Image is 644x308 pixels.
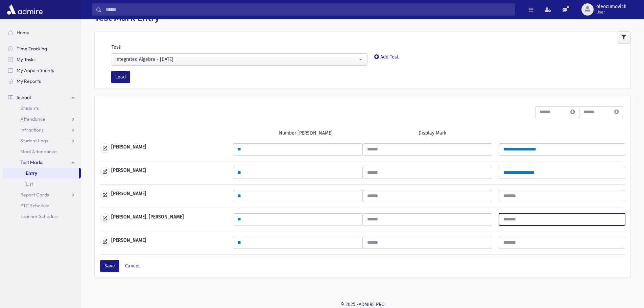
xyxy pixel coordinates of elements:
span: Student Logs [20,138,48,144]
span: Infractions [20,127,44,133]
a: Students [3,103,81,114]
a: Add Test [374,54,399,60]
a: List [3,179,81,189]
button: Load [111,71,130,83]
input: Search [102,3,515,16]
a: School [3,92,81,103]
a: Cancel [125,263,140,269]
span: Meal Attendance [20,148,57,155]
div: Integrated Algebra - [DATE] [115,56,358,63]
span: oleocumovich [596,4,626,9]
a: Student Logs [3,135,81,146]
span: Teacher Schedule [20,213,58,219]
span: Report Cards [20,192,49,198]
div: © 2025 - [92,301,633,308]
a: Home [3,27,81,38]
span: Home [17,29,29,35]
span: User [596,9,626,15]
a: My Reports [3,76,81,87]
a: ADMIRE PRO [359,302,385,307]
a: Report Cards [3,189,81,200]
a: Infractions [3,124,81,135]
label: Test: [112,44,121,51]
a: Meal Attendance [3,146,81,157]
b: [PERSON_NAME], [PERSON_NAME] [111,213,184,223]
span: Time Tracking [17,46,47,52]
b: [PERSON_NAME] [111,190,146,200]
span: Entry [26,170,37,176]
span: My Tasks [17,56,35,63]
div: Display Mark [419,129,446,137]
a: Entry [3,168,79,179]
button: Save [100,260,119,272]
a: PTC Schedule [3,200,81,211]
div: Number [PERSON_NAME] [279,129,333,137]
a: My Appointments [3,65,81,76]
span: My Reports [17,78,41,84]
a: Time Tracking [3,43,81,54]
button: Integrated Algebra - 09/11/25 [111,53,367,66]
a: Test Marks [3,157,81,168]
b: [PERSON_NAME] [111,143,146,153]
span: Attendance [20,116,45,122]
b: [PERSON_NAME] [111,237,146,246]
span: School [17,94,31,100]
a: Teacher Schedule [3,211,81,222]
span: My Appointments [17,67,54,73]
a: My Tasks [3,54,81,65]
span: Students [20,105,39,111]
img: AdmirePro [5,3,44,16]
span: PTC Schedule [20,203,49,209]
a: Attendance [3,114,81,124]
b: [PERSON_NAME] [111,167,146,176]
span: Test Marks [20,159,43,165]
span: List [26,181,33,187]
